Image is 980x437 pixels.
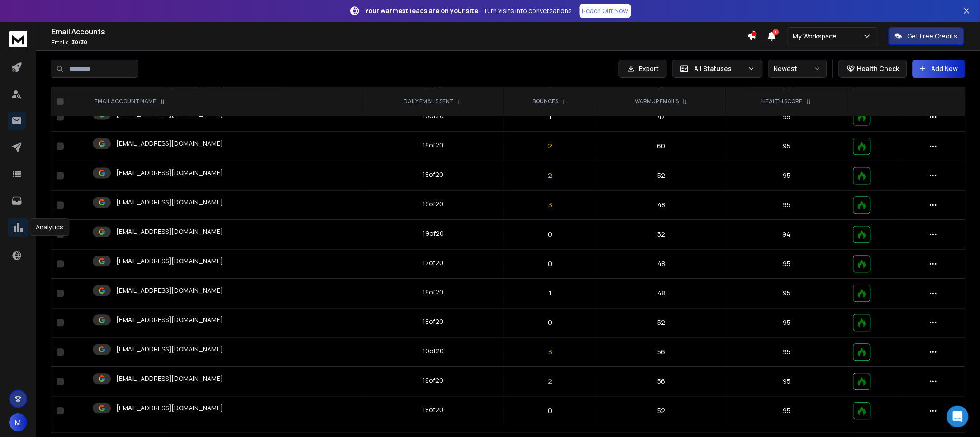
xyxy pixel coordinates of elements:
p: [EMAIL_ADDRESS][DOMAIN_NAME] [116,257,223,266]
a: Reach Out Now [580,4,631,18]
td: 95 [726,191,848,220]
p: [EMAIL_ADDRESS][DOMAIN_NAME] [116,286,223,295]
div: 18 of 20 [423,200,443,209]
td: 95 [726,367,848,397]
p: [EMAIL_ADDRESS][DOMAIN_NAME] [116,169,223,178]
td: 94 [726,220,848,250]
p: [EMAIL_ADDRESS][DOMAIN_NAME] [116,228,223,237]
td: 60 [597,132,726,161]
td: 56 [597,367,726,397]
div: 18 of 20 [423,141,443,150]
p: HEALTH SCORE [762,98,803,105]
p: Reach Out Now [582,6,628,15]
p: WARMUP EMAILS [635,98,679,105]
p: 2 [509,142,592,151]
div: Analytics [30,218,69,236]
td: 52 [597,309,726,338]
p: 3 [509,348,592,357]
img: logo [9,31,27,47]
p: Get Free Credits [908,32,958,41]
td: 95 [726,279,848,309]
p: BOUNCES [533,98,559,105]
div: EMAIL ACCOUNT NAME [95,98,165,105]
p: [EMAIL_ADDRESS][DOMAIN_NAME] [116,198,223,207]
div: 17 of 20 [423,259,443,268]
p: 0 [509,230,592,239]
strong: Your warmest leads are on your site [366,6,479,15]
div: 18 of 20 [423,318,443,327]
button: M [9,413,27,432]
h1: Email Accounts [52,26,747,37]
div: 19 of 20 [423,347,444,356]
td: 48 [597,250,726,279]
td: 47 [597,103,726,132]
td: 52 [597,397,726,426]
p: [EMAIL_ADDRESS][DOMAIN_NAME] [116,316,223,325]
p: – Turn visits into conversations [366,6,572,15]
td: 95 [726,103,848,132]
p: 3 [509,201,592,210]
td: 95 [726,250,848,279]
p: My Workspace [793,32,841,41]
p: 0 [509,318,592,328]
td: 95 [726,132,848,161]
div: 18 of 20 [423,376,443,385]
p: Health Check [857,64,899,73]
p: 1 [509,113,592,122]
button: Export [619,60,667,78]
div: 19 of 20 [423,229,444,238]
p: [EMAIL_ADDRESS][DOMAIN_NAME] [116,139,223,148]
p: 0 [509,407,592,416]
td: 52 [597,161,726,191]
td: 52 [597,220,726,250]
td: 56 [597,338,726,367]
td: 48 [597,191,726,220]
button: Add New [913,60,966,78]
p: 2 [509,377,592,386]
td: 95 [726,161,848,191]
p: 2 [509,171,592,180]
p: Emails : [52,39,747,46]
p: DAILY EMAILS SENT [404,98,454,105]
td: 48 [597,279,726,309]
div: 18 of 20 [423,288,443,297]
button: Newest [768,60,827,78]
p: All Statuses [695,64,744,73]
div: 18 of 20 [423,171,443,180]
p: 0 [509,260,592,269]
p: 1 [509,289,592,298]
div: 18 of 20 [423,406,443,415]
span: 30 / 30 [71,38,87,46]
button: Get Free Credits [889,27,964,45]
p: [EMAIL_ADDRESS][DOMAIN_NAME] [116,345,223,354]
td: 95 [726,309,848,338]
td: 95 [726,397,848,426]
p: [EMAIL_ADDRESS][DOMAIN_NAME] [116,404,223,413]
div: Open Intercom Messenger [947,406,969,427]
button: Health Check [839,60,907,78]
p: [EMAIL_ADDRESS][DOMAIN_NAME] [116,375,223,384]
td: 95 [726,338,848,367]
span: 1 [773,29,779,35]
